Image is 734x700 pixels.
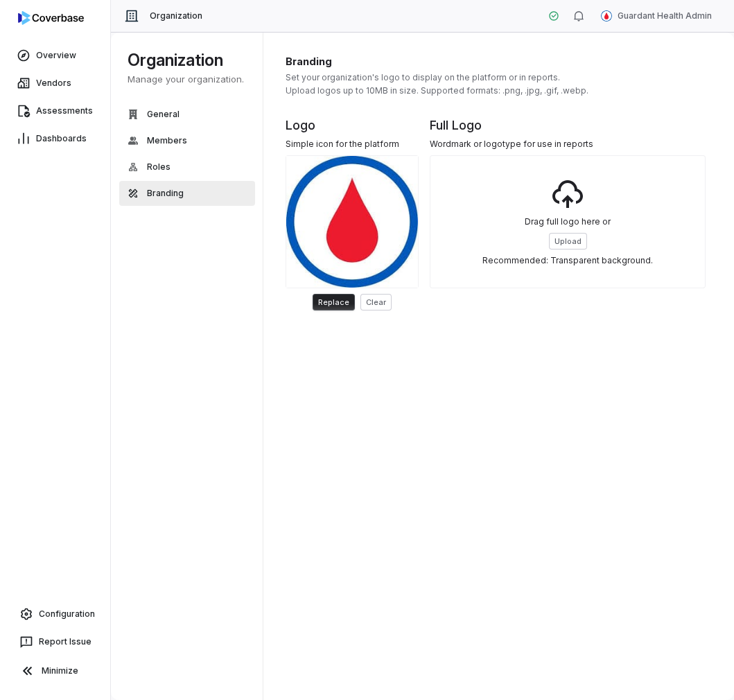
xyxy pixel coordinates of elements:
[286,118,419,134] h1: Logo
[286,156,418,288] img: Logo
[36,133,87,144] span: Dashboards
[3,98,107,123] a: Assessments
[18,11,84,25] img: logo-D7KZi-bG.svg
[430,139,706,150] div: Wordmark or logotype for use in reports
[6,602,105,627] a: Configuration
[3,71,107,96] a: Vendors
[128,73,247,85] p: Manage your organization.
[128,49,247,71] h1: Organization
[36,50,76,61] span: Overview
[482,255,653,266] div: Recommended: Transparent background.
[618,10,712,21] span: Guardant Health Admin
[286,139,419,150] div: Simple icon for the platform
[286,85,706,96] p: Upload logos up to 10MB in size. Supported formats: .png, .jpg, .gif, .webp.
[147,161,171,173] span: Roles
[119,128,255,153] button: Members
[39,636,91,647] span: Report Issue
[593,6,720,26] button: Guardant Health Admin avatarGuardant Health Admin
[150,10,202,21] span: Organization
[360,294,392,310] button: Clear
[119,181,255,206] button: Branding
[313,294,355,310] button: Replace
[36,105,93,116] span: Assessments
[6,629,105,654] button: Report Issue
[36,78,71,89] span: Vendors
[119,102,255,127] button: General
[147,109,180,120] span: General
[601,10,612,21] img: Guardant Health Admin avatar
[119,155,255,180] button: Roles
[430,118,706,134] h1: Full Logo
[147,135,187,146] span: Members
[147,188,184,199] span: Branding
[525,216,611,227] div: Drag full logo here or
[42,665,78,676] span: Minimize
[549,233,587,250] button: Upload
[6,657,105,685] button: Minimize
[3,126,107,151] a: Dashboards
[286,54,706,69] h1: Branding
[39,609,95,620] span: Configuration
[286,72,706,82] p: Set your organization's logo to display on the platform or in reports.
[3,43,107,68] a: Overview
